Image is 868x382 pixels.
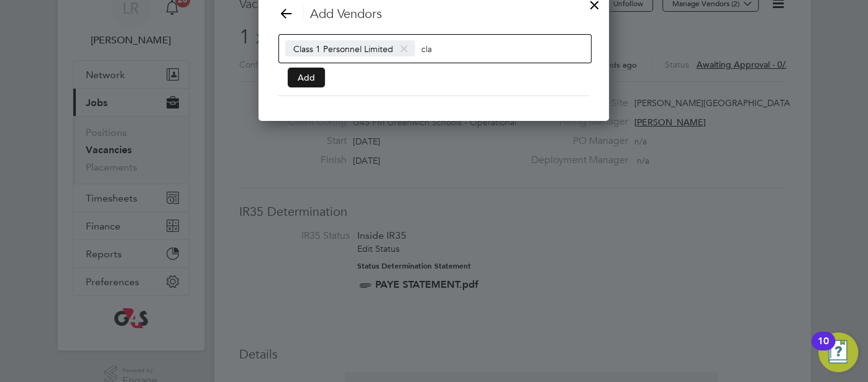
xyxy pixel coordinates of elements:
[818,341,829,357] div: 10
[288,68,325,87] button: Add
[278,6,589,22] h3: Add Vendors
[421,40,499,56] input: Search vendors...
[818,332,858,372] button: Open Resource Center, 10 new notifications
[285,40,415,56] span: Class 1 Personnel Limited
